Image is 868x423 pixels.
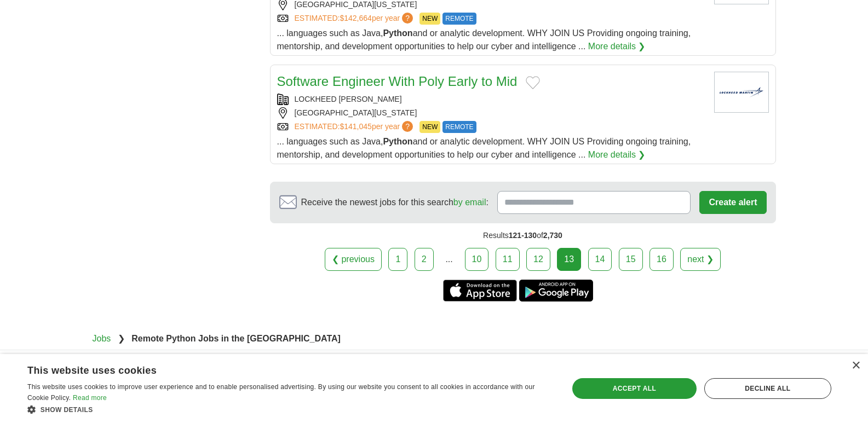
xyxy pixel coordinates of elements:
a: ❮ previous [325,248,382,271]
span: ❯ [118,334,125,343]
a: ESTIMATED:$142,664per year? [295,13,416,25]
span: ... languages such as Java, and or analytic development. WHY JOIN US Providing ongoing training, ... [277,28,691,51]
a: LOCKHEED [PERSON_NAME] [295,95,402,103]
span: ? [402,121,413,132]
div: ... [438,248,460,270]
span: $141,045 [340,122,371,131]
a: Get the iPhone app [443,280,517,302]
strong: Remote Python Jobs in the [GEOGRAPHIC_DATA] [131,334,341,343]
span: ? [402,13,413,24]
a: 14 [588,248,612,271]
a: More details ❯ [588,40,646,53]
a: Jobs [93,334,111,343]
button: Add to favorite jobs [526,76,540,89]
div: Accept all [572,378,697,399]
span: $142,664 [340,14,371,22]
span: NEW [419,121,440,133]
a: 1 [388,248,407,271]
strong: Python [383,28,412,38]
a: Read more, opens a new window [73,394,107,402]
span: 2,730 [543,231,562,240]
div: Show details [27,404,553,415]
span: ... languages such as Java, and or analytic development. WHY JOIN US Providing ongoing training, ... [277,137,691,159]
span: REMOTE [442,121,476,133]
div: 13 [557,248,581,271]
span: REMOTE [442,13,476,25]
a: 2 [415,248,434,271]
div: [GEOGRAPHIC_DATA][US_STATE] [277,107,705,119]
a: ESTIMATED:$141,045per year? [295,121,416,133]
a: by email [453,198,486,207]
span: Show details [41,406,93,414]
a: 12 [526,248,550,271]
a: More details ❯ [588,148,646,161]
div: Close [852,362,860,370]
a: Software Engineer With Poly Early to Mid [277,74,518,89]
a: Get the Android app [519,280,593,302]
a: 16 [649,248,674,271]
a: next ❯ [680,248,721,271]
button: Create alert [699,191,766,214]
a: 11 [496,248,520,271]
div: Decline all [704,378,831,399]
img: Lockheed Martin logo [714,72,769,113]
a: 10 [465,248,489,271]
span: This website uses cookies to improve user experience and to enable personalised advertising. By u... [27,383,535,402]
span: 121-130 [509,231,537,240]
span: NEW [419,13,440,25]
div: Results of [270,223,776,248]
div: This website uses cookies [27,361,525,377]
strong: Python [383,137,412,146]
a: 15 [619,248,643,271]
span: Receive the newest jobs for this search : [301,196,488,209]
